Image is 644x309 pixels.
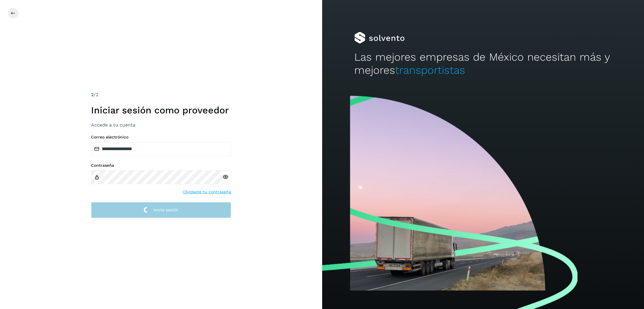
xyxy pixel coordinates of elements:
[91,202,231,218] button: Inicia sesión
[354,51,612,77] h2: Las mejores empresas de México necesitan más y mejores
[153,208,178,212] span: Inicia sesión
[91,92,94,97] span: 2
[395,64,465,76] span: transportistas
[91,122,231,128] h3: Accede a tu cuenta
[183,189,231,195] a: Olvidaste tu contraseña
[91,135,231,140] label: Correo electrónico
[91,163,231,168] label: Contraseña
[91,91,231,98] div: /2
[91,105,231,116] h1: Iniciar sesión como proveedor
